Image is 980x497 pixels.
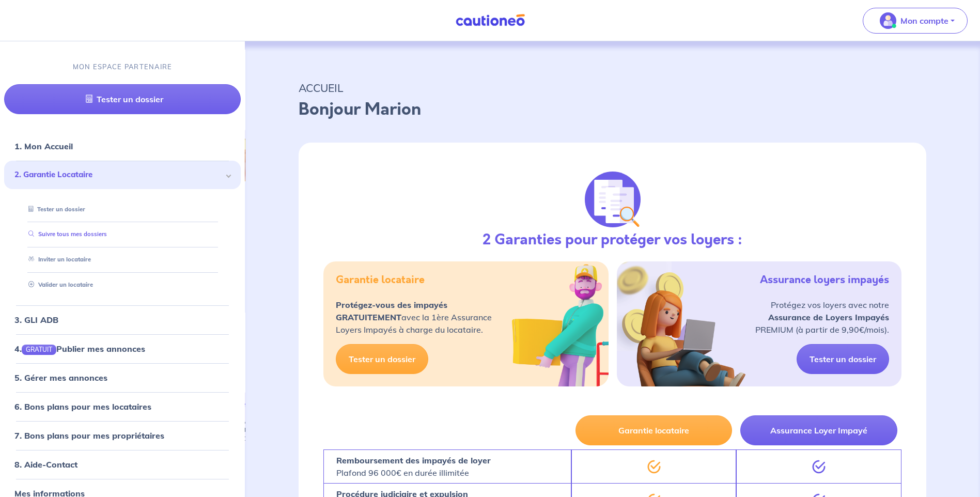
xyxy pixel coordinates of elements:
[336,344,428,374] a: Tester un dossier
[4,367,241,388] div: 5. Gérer mes annonces
[73,62,173,72] p: MON ESPACE PARTENAIRE
[14,430,164,441] a: 7. Bons plans pour mes propriétaires
[24,231,107,238] a: Suivre tous mes dossiers
[14,315,58,325] a: 3. GLI ADB
[4,161,241,189] div: 2. Garantie Locataire
[14,372,107,383] a: 5. Gérer mes annonces
[24,256,91,263] a: Inviter un locataire
[14,141,73,151] a: 1. Mon Accueil
[24,281,93,288] a: Valider un locataire
[336,455,491,465] strong: Remboursement des impayés de loyer
[17,201,228,218] div: Tester un dossier
[900,14,948,27] p: Mon compte
[17,251,228,268] div: Inviter un locataire
[575,415,733,445] button: Garantie locataire
[760,274,889,286] h5: Assurance loyers impayés
[880,12,896,29] img: illu_account_valid_menu.svg
[755,299,889,336] p: Protégez vos loyers avec notre PREMIUM (à partir de 9,90€/mois).
[452,14,529,27] img: Cautioneo
[585,172,641,227] img: justif-loupe
[4,84,241,114] a: Tester un dossier
[797,344,889,374] a: Tester un dossier
[336,454,491,479] p: Plafond 96 000€ en durée illimitée
[336,300,447,322] strong: Protégez-vous des impayés GRATUITEMENT
[17,276,228,293] div: Valider un locataire
[740,415,897,445] button: Assurance Loyer Impayé
[14,459,77,470] a: 8. Aide-Contact
[336,274,425,286] h5: Garantie locataire
[4,136,241,157] div: 1. Mon Accueil
[24,206,85,213] a: Tester un dossier
[4,396,241,417] div: 6. Bons plans pour mes locataires
[336,299,492,336] p: avec la 1ère Assurance Loyers Impayés à charge du locataire.
[299,79,926,97] p: ACCUEIL
[483,231,742,249] h3: 2 Garanties pour protéger vos loyers :
[14,169,223,181] span: 2. Garantie Locataire
[4,425,241,446] div: 7. Bons plans pour mes propriétaires
[14,344,145,354] a: 4.GRATUITPublier mes annonces
[14,401,151,412] a: 6. Bons plans pour mes locataires
[17,226,228,243] div: Suivre tous mes dossiers
[863,8,968,34] button: illu_account_valid_menu.svgMon compte
[4,454,241,475] div: 8. Aide-Contact
[4,309,241,330] div: 3. GLI ADB
[4,338,241,359] div: 4.GRATUITPublier mes annonces
[299,97,926,122] p: Bonjour Marion
[768,312,889,322] strong: Assurance de Loyers Impayés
